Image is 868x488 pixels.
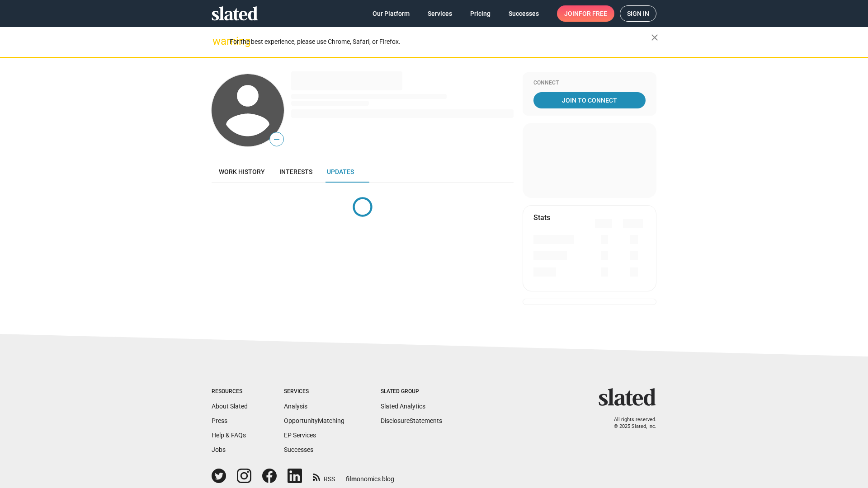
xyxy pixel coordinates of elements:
a: Sign in [620,5,656,22]
span: Services [428,5,452,22]
a: Jobs [212,446,226,453]
div: Slated Group [381,388,442,395]
span: film [346,475,357,483]
a: filmonomics blog [346,468,394,483]
span: Updates [327,168,354,175]
span: Successes [509,5,539,22]
a: Pricing [463,5,498,22]
a: RSS [313,469,335,483]
span: Work history [219,168,265,175]
a: About Slated [212,403,248,410]
span: Sign in [627,6,649,21]
span: Join [564,5,607,22]
span: Join To Connect [535,92,644,108]
a: Analysis [284,403,307,410]
mat-icon: warning [212,36,223,47]
a: DisclosureStatements [381,417,442,424]
a: Updates [320,161,361,183]
a: Work history [212,161,272,183]
div: Services [284,388,344,395]
div: For the best experience, please use Chrome, Safari, or Firefox. [230,36,651,48]
a: Successes [501,5,546,22]
div: Connect [533,80,646,87]
span: for free [579,5,607,22]
a: EP Services [284,432,316,439]
span: Pricing [470,5,491,22]
a: Help & FAQs [212,432,246,439]
span: — [270,134,283,145]
a: Interests [272,161,320,183]
a: Successes [284,446,313,453]
a: Join To Connect [533,92,646,108]
a: Press [212,417,227,424]
div: Resources [212,388,248,395]
mat-icon: close [649,32,660,43]
a: Joinfor free [557,5,614,22]
a: Slated Analytics [381,403,425,410]
mat-card-title: Stats [533,213,550,222]
p: All rights reserved. © 2025 Slated, Inc. [604,417,656,430]
span: Interests [279,168,312,175]
a: Services [420,5,459,22]
a: Our Platform [365,5,417,22]
span: Our Platform [373,5,410,22]
a: OpportunityMatching [284,417,344,424]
